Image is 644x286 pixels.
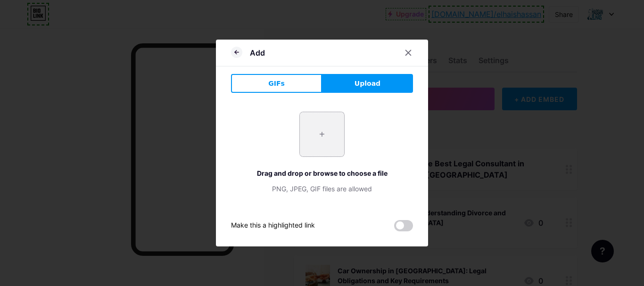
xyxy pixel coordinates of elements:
button: GIFs [231,74,322,93]
div: Make this a highlighted link [231,220,315,231]
div: Add [250,47,265,58]
span: Upload [355,79,380,89]
div: PNG, JPEG, GIF files are allowed [231,184,413,194]
div: Drag and drop or browse to choose a file [231,168,413,178]
span: GIFs [268,79,285,89]
button: Upload [322,74,413,93]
